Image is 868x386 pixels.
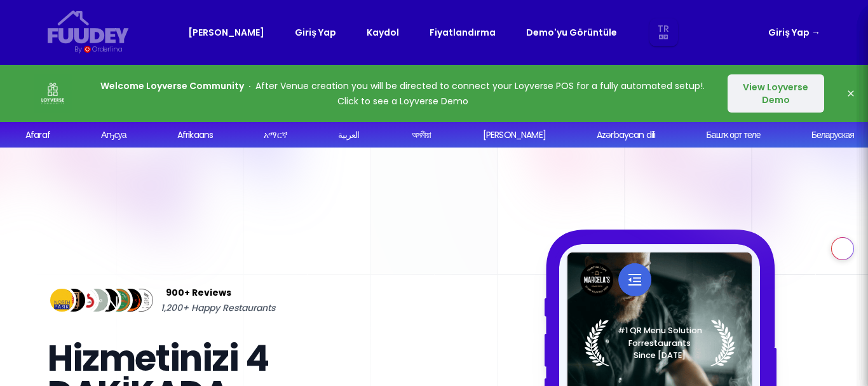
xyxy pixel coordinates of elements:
div: Afaraf [22,128,47,142]
img: Review Img [59,286,88,315]
div: Azərbaycan dili [593,128,652,142]
div: Беларуская [808,128,851,142]
img: Review Img [127,286,156,315]
img: Review Img [105,286,133,315]
div: Аҧсуа [98,128,123,142]
div: Afrikaans [174,128,210,142]
div: [PERSON_NAME] [480,128,543,142]
p: After Venue creation you will be directed to connect your Loyverse POS for a fully automated setu... [97,78,709,109]
img: Laurel [585,319,735,366]
img: Review Img [82,286,111,315]
div: العربية [335,128,356,142]
span: 900+ Reviews [166,285,231,300]
img: Review Img [116,286,145,315]
img: Review Img [71,286,99,315]
a: Kaydol [367,25,399,40]
div: Orderlina [92,44,122,55]
div: By [74,44,81,55]
a: Giriş Yap [295,25,336,40]
img: Review Img [48,286,76,315]
div: অসমীয়া [408,128,428,142]
span: 1,200+ Happy Restaurants [161,300,275,315]
div: አማርኛ [261,128,284,142]
a: Demo'yu Görüntüle [526,25,617,40]
svg: {/* Added fill="currentColor" here */} {/* This rectangle defines the background. Its explicit fi... [48,10,129,44]
span: → [811,26,820,39]
a: Fiyatlandırma [430,25,496,40]
a: Giriş Yap [768,25,820,40]
div: Башҡорт теле [703,128,757,142]
img: Review Img [93,286,122,315]
a: [PERSON_NAME] [188,25,264,40]
strong: Welcome Loyverse Community [100,79,244,92]
button: View Loyverse Demo [728,74,824,113]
